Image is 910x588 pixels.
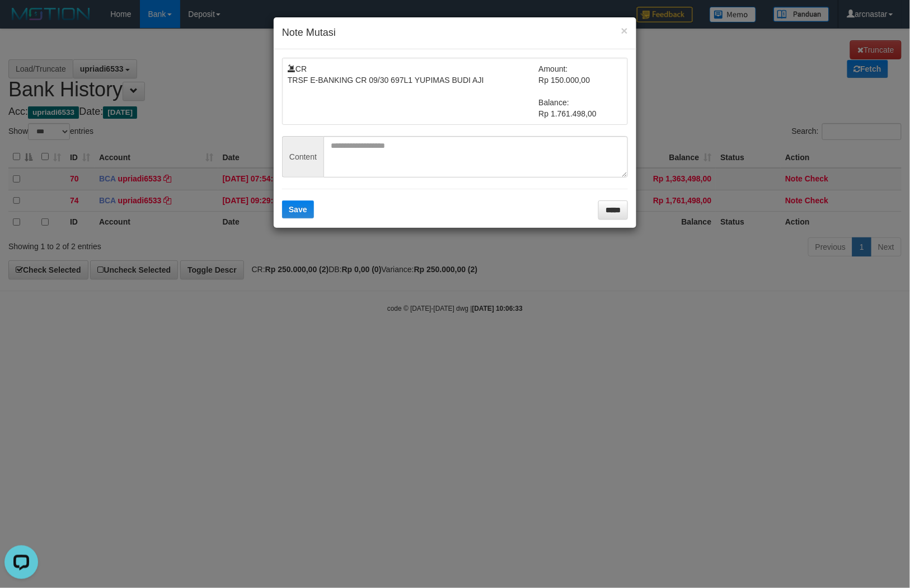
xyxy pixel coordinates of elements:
button: Save [282,200,314,218]
span: Content [282,136,323,178]
button: × [621,25,628,36]
span: Save [289,205,307,214]
h4: Note Mutasi [282,26,628,40]
button: Open LiveChat chat widget [4,4,38,38]
td: Amount: Rp 150.000,00 Balance: Rp 1.761.498,00 [539,63,623,119]
td: CR TRSF E-BANKING CR 09/30 697L1 YUPIMAS BUDI AJI [288,63,539,119]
